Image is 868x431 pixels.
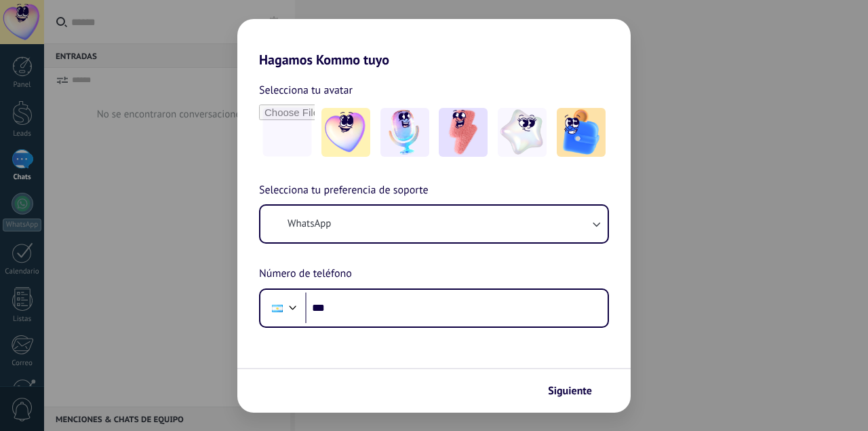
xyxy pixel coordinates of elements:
span: Selecciona tu preferencia de soporte [259,182,429,200]
div: Argentina: + 54 [264,294,290,322]
span: Número de teléfono [259,265,352,283]
span: Selecciona tu avatar [259,81,353,99]
span: WhatsApp [288,217,331,231]
h2: Hagamos Kommo tuyo [237,19,631,68]
button: Siguiente [542,379,610,402]
img: -3.jpeg [439,108,488,157]
img: -4.jpeg [498,108,547,157]
img: -1.jpeg [321,108,370,157]
img: -5.jpeg [557,108,606,157]
img: -2.jpeg [380,108,429,157]
button: WhatsApp [260,206,608,242]
span: Siguiente [548,386,592,396]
